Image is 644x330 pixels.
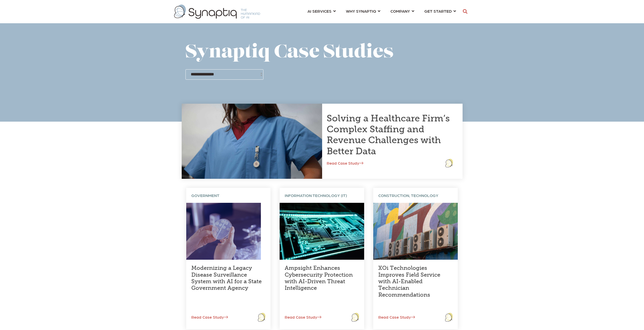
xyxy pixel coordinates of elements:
span: AI SERVICES [307,9,331,13]
span: COMPANY [390,9,410,13]
a: XOi Technologies Improves Field Service with AI-Enabled Technician Recommendations [378,265,440,298]
a: WHY SYNAPTIQ [346,6,380,16]
img: logo [445,313,453,321]
h1: Synaptiq Case Studies [185,43,459,63]
img: Laboratory technician holding a sample [186,203,261,260]
a: AI SERVICES [307,6,336,16]
a: Read Case Study [327,161,363,165]
img: synaptiq logo-1 [174,5,260,19]
a: Read Case Study [280,315,321,319]
img: logo [445,159,453,167]
div: INFORMATION TECHNOLOGY (IT) [280,188,364,203]
a: COMPANY [390,6,414,16]
nav: menu [302,3,461,21]
div: CONSTRUCTION, TECHNOLOGY [373,188,458,203]
a: Modernizing a Legacy Disease Surveillance System with AI for a State Government Agency [191,265,262,291]
a: Read Case Study [373,315,415,319]
img: Diagram of a computer circuit [280,203,364,260]
img: Air conditioning units with a colorful background [373,203,458,260]
span: GET STARTED [424,9,452,13]
span: WHY SYNAPTIQ [346,9,376,13]
a: Solving a Healthcare Firm’s Complex Staffing and Revenue Challenges with Better Data [327,113,450,157]
a: GET STARTED [424,6,456,16]
img: logo [351,313,359,321]
img: logo [258,313,265,321]
a: Read Case Study [186,315,228,319]
div: GOVERNMENT [186,188,271,203]
a: Ampsight Enhances Cybersecurity Protection with AI-Driven Threat Intelligence [285,265,353,291]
